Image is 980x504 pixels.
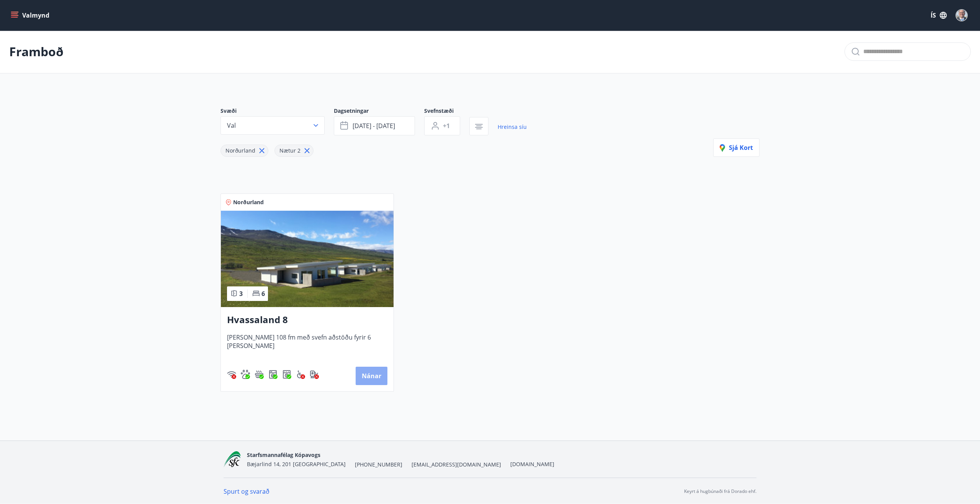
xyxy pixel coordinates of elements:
span: Bæjarlind 14, 201 [GEOGRAPHIC_DATA] [247,460,346,468]
span: Norðurland [225,147,255,154]
img: h89QDIuHlAdpqTriuIvuEWkTH976fOgBEOOeu1mi.svg [255,370,264,379]
a: [DOMAIN_NAME] [510,460,554,468]
button: Val [220,116,325,135]
span: [PERSON_NAME] 108 fm með svefn aðstöðu fyrir 6 [PERSON_NAME] [227,333,387,358]
button: +1 [424,116,460,135]
a: Spurt og svarað [224,487,269,496]
button: [DATE] - [DATE] [334,116,415,135]
div: Þurrkari [282,370,291,379]
img: buDHTjz4ge6hh3jlcp9JHuY04GFOJm2BgohfxatW.jpg [956,10,967,21]
img: nH7E6Gw2rvWFb8XaSdRp44dhkQaj4PJkOoRYItBQ.svg [310,370,319,379]
img: Dl16BY4EX9PAW649lg1C3oBuIaAsR6QVDQBO2cTm.svg [268,370,278,379]
span: 6 [261,289,265,298]
span: 3 [239,289,243,298]
span: +1 [443,122,450,130]
span: Sjá kort [720,143,753,152]
div: Aðgengi fyrir hjólastól [296,370,305,379]
img: x5MjQkxwhnYn6YREZUTEa9Q4KsBUeQdWGts9Dj4O.png [224,451,241,468]
button: Nánar [356,367,387,385]
div: Þráðlaust net [227,370,236,379]
a: Hreinsa síu [498,119,527,135]
img: 8IYIKVZQyRlUC6HQIIUSdjpPGRncJsz2RzLgWvp4.svg [296,370,305,379]
span: [DATE] - [DATE] [353,122,395,130]
img: pxcaIm5dSOV3FS4whs1soiYWTwFQvksT25a9J10C.svg [241,370,250,379]
h3: Hvassaland 8 [227,313,387,327]
div: Nætur 2 [274,145,314,157]
div: Gæludýr [241,370,250,379]
span: Starfsmannafélag Kópavogs [247,451,320,458]
div: Norðurland [220,145,268,157]
span: [EMAIL_ADDRESS][DOMAIN_NAME] [412,461,501,468]
img: HJRyFFsYp6qjeUYhR4dAD8CaCEsnIFYZ05miwXoh.svg [227,370,236,379]
button: menu [9,8,52,22]
div: Heitur pottur [255,370,264,379]
button: ÍS [926,8,951,22]
span: Svæði [220,107,334,116]
span: Val [227,121,236,130]
button: Sjá kort [713,138,759,157]
img: Paella dish [221,211,394,307]
span: [PHONE_NUMBER] [355,461,402,468]
span: Nætur 2 [279,147,301,154]
div: Hleðslustöð fyrir rafbíla [310,370,319,379]
p: Keyrt á hugbúnaði frá Dorado ehf. [684,488,756,495]
span: Dagsetningar [334,107,424,116]
span: Svefnstæði [424,107,469,116]
span: Norðurland [233,198,264,206]
div: Þvottavél [268,370,278,379]
img: hddCLTAnxqFUMr1fxmbGG8zWilo2syolR0f9UjPn.svg [282,370,291,379]
p: Framboð [9,43,64,60]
